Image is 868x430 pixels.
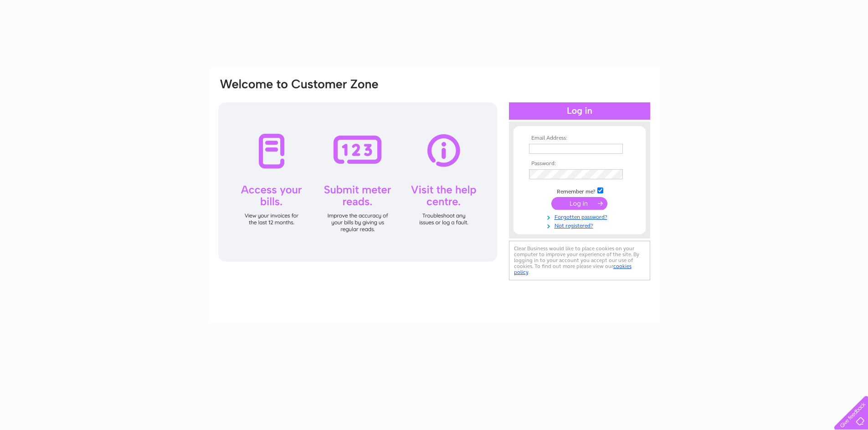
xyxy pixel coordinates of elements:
[551,197,607,210] input: Submit
[529,212,632,221] a: Forgotten password?
[514,263,632,275] a: cookies policy
[527,135,632,142] th: Email Address:
[529,221,632,229] a: Not registered?
[527,186,632,195] td: Remember me?
[527,161,632,167] th: Password:
[509,241,650,280] div: Clear Business would like to place cookies on your computer to improve your experience of the sit...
